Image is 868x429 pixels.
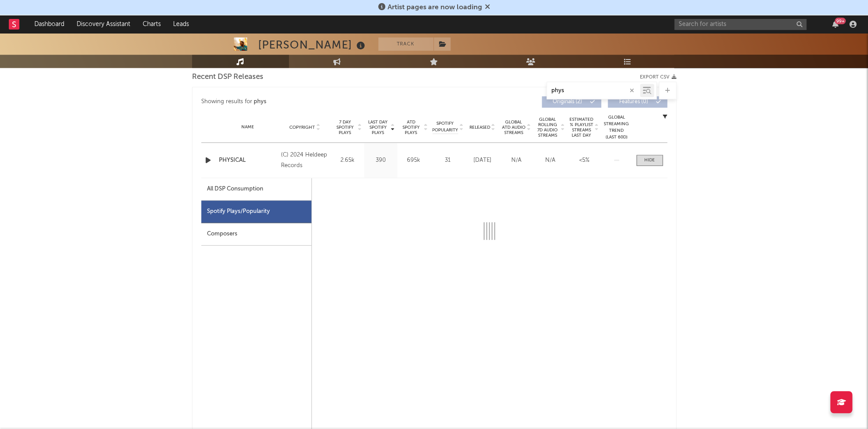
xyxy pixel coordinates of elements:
[569,117,594,138] span: Estimated % Playlist Streams Last Day
[608,96,667,108] button: Features(0)
[201,178,311,201] div: All DSP Consumption
[502,119,526,135] span: Global ATD Audio Streams
[536,117,560,138] span: Global Rolling 7D Audio Streams
[219,124,277,131] div: Name
[432,156,463,165] div: 31
[835,18,846,24] div: 99 +
[201,201,311,223] div: Spotify Plays/Popularity
[547,87,640,94] input: Search by song name or URL
[201,223,311,246] div: Composers
[254,97,266,107] div: phys
[137,15,167,33] a: Charts
[569,156,599,165] div: <5%
[281,150,329,171] div: (C) 2024 Heldeep Records
[388,4,482,11] span: Artist pages are now loading
[333,156,362,165] div: 2.65k
[547,99,588,104] span: Originals ( 2 )
[28,15,70,33] a: Dashboard
[468,156,497,165] div: [DATE]
[201,96,434,108] div: Showing results for
[542,96,601,108] button: Originals(2)
[603,114,630,141] div: Global Streaming Trend (Last 60D)
[366,119,390,135] span: Last Day Spotify Plays
[399,119,423,135] span: ATD Spotify Plays
[192,72,263,82] span: Recent DSP Releases
[366,156,395,165] div: 390
[502,156,531,165] div: N/A
[333,119,357,135] span: 7 Day Spotify Plays
[613,99,654,104] span: Features ( 0 )
[640,75,676,80] button: Export CSV
[207,184,263,194] div: All DSP Consumption
[258,37,367,52] div: [PERSON_NAME]
[485,4,490,11] span: Dismiss
[432,120,458,134] span: Spotify Popularity
[70,15,137,33] a: Discovery Assistant
[289,125,315,130] span: Copyright
[536,156,565,165] div: N/A
[469,125,490,130] span: Released
[219,156,277,165] a: PHYSICAL
[832,21,838,28] button: 99+
[378,37,433,51] button: Track
[399,156,428,165] div: 695k
[674,19,806,30] input: Search for artists
[167,15,195,33] a: Leads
